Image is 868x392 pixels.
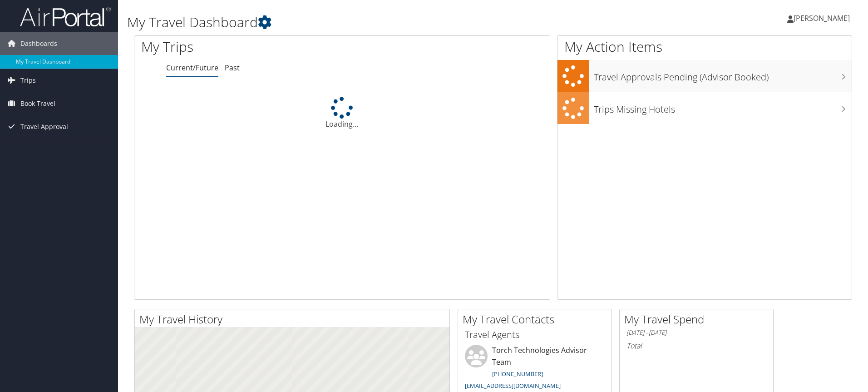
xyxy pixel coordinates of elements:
[465,328,605,341] h3: Travel Agents
[139,312,449,327] h2: My Travel History
[20,69,36,92] span: Trips
[134,97,550,129] div: Loading...
[141,37,370,56] h1: My Trips
[20,92,55,115] span: Book Travel
[20,6,111,27] img: airportal-logo.png
[20,115,68,138] span: Travel Approval
[465,382,561,390] a: [EMAIL_ADDRESS][DOMAIN_NAME]
[166,63,218,73] a: Current/Future
[225,63,240,73] a: Past
[557,60,852,92] a: Travel Approvals Pending (Advisor Booked)
[787,5,859,32] a: [PERSON_NAME]
[492,370,543,378] a: [PHONE_NUMBER]
[626,328,766,337] h6: [DATE] - [DATE]
[127,13,615,32] h1: My Travel Dashboard
[463,312,612,327] h2: My Travel Contacts
[594,66,852,84] h3: Travel Approvals Pending (Advisor Booked)
[20,32,57,55] span: Dashboards
[594,99,852,116] h3: Trips Missing Hotels
[557,92,852,124] a: Trips Missing Hotels
[794,13,850,23] span: [PERSON_NAME]
[557,37,852,56] h1: My Action Items
[624,312,773,327] h2: My Travel Spend
[626,341,766,351] h6: Total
